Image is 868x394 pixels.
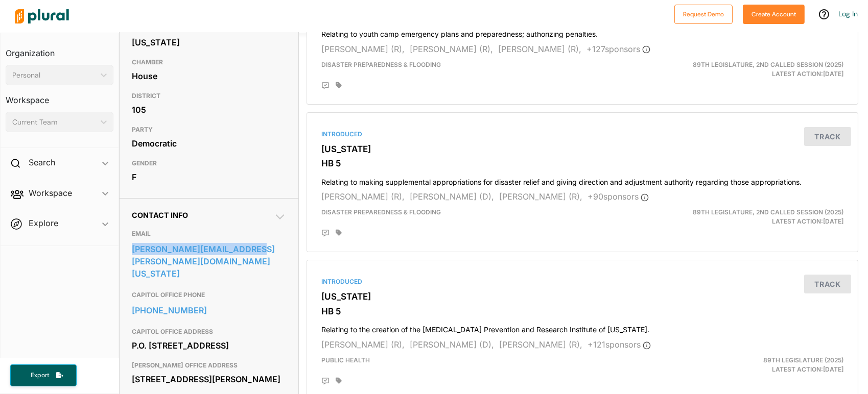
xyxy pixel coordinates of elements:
[672,356,851,374] div: Latest Action: [DATE]
[321,144,843,154] h3: [US_STATE]
[587,44,650,54] span: + 127 sponsor s
[321,306,843,316] h3: HB 5
[321,229,330,237] div: Add Position Statement
[743,5,805,24] button: Create Account
[12,70,97,81] div: Personal
[674,5,733,24] button: Request Demo
[132,289,286,301] h3: CAPITOL OFFICE PHONE
[132,35,286,50] div: [US_STATE]
[410,191,494,202] span: [PERSON_NAME] (D),
[336,229,342,236] div: Add tags
[132,157,286,169] h3: GENDER
[499,191,582,202] span: [PERSON_NAME] (R),
[132,56,286,68] h3: CHAMBER
[321,339,405,350] span: [PERSON_NAME] (R),
[321,291,843,302] h3: [US_STATE]
[132,338,286,353] div: P.O. [STREET_ADDRESS]
[321,173,843,187] h4: Relating to making supplemental appropriations for disaster relief and giving direction and adjus...
[499,339,582,350] span: [PERSON_NAME] (R),
[132,124,286,136] h3: PARTY
[24,371,56,380] span: Export
[588,191,649,202] span: + 90 sponsor s
[743,8,805,19] a: Create Account
[410,44,493,54] span: [PERSON_NAME] (R),
[132,169,286,185] div: F
[132,228,286,240] h3: EMAIL
[6,85,113,108] h3: Workspace
[132,136,286,151] div: Democratic
[132,241,286,281] a: [PERSON_NAME][EMAIL_ADDRESS][PERSON_NAME][DOMAIN_NAME][US_STATE]
[838,9,858,18] a: Log In
[672,60,851,79] div: Latest Action: [DATE]
[132,102,286,117] div: 105
[321,356,370,364] span: Public Health
[12,117,97,128] div: Current Team
[321,44,405,54] span: [PERSON_NAME] (R),
[321,130,843,139] div: Introduced
[588,339,651,350] span: + 121 sponsor s
[132,359,286,372] h3: [PERSON_NAME] OFFICE ADDRESS
[321,208,441,216] span: Disaster Preparedness & Flooding
[132,90,286,102] h3: DISTRICT
[132,372,286,387] div: [STREET_ADDRESS][PERSON_NAME]
[321,61,441,68] span: Disaster Preparedness & Flooding
[6,38,113,61] h3: Organization
[336,82,342,89] div: Add tags
[693,208,843,216] span: 89th Legislature, 2nd Called Session (2025)
[321,377,330,385] div: Add Position Statement
[672,208,851,226] div: Latest Action: [DATE]
[132,68,286,84] div: House
[29,157,55,168] h2: Search
[321,191,405,202] span: [PERSON_NAME] (R),
[321,277,843,286] div: Introduced
[804,127,851,146] button: Track
[321,321,843,334] h4: Relating to the creation of the [MEDICAL_DATA] Prevention and Research Institute of [US_STATE].
[674,8,733,19] a: Request Demo
[10,364,77,386] button: Export
[132,326,286,338] h3: CAPITOL OFFICE ADDRESS
[498,44,581,54] span: [PERSON_NAME] (R),
[336,377,342,384] div: Add tags
[693,61,843,68] span: 89th Legislature, 2nd Called Session (2025)
[763,356,843,364] span: 89th Legislature (2025)
[321,82,330,90] div: Add Position Statement
[321,158,843,168] h3: HB 5
[132,303,286,318] a: [PHONE_NUMBER]
[132,211,188,219] span: Contact Info
[804,275,851,293] button: Track
[410,339,494,350] span: [PERSON_NAME] (D),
